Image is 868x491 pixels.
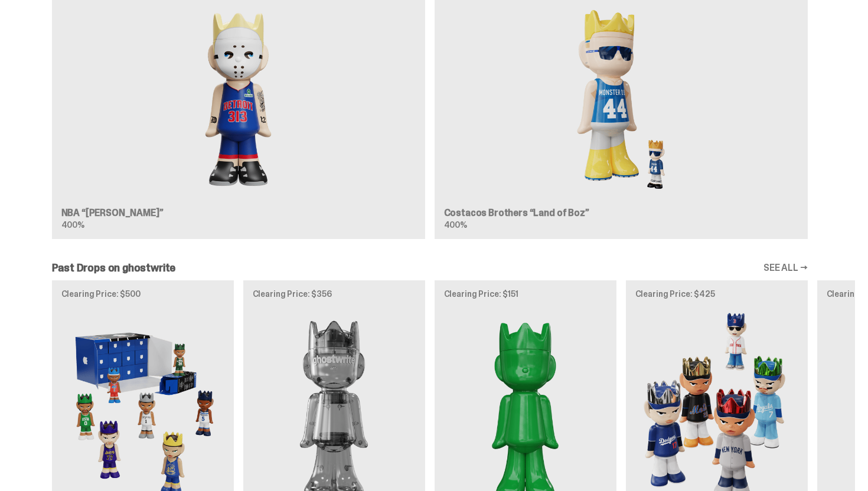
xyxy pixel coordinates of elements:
[61,290,224,298] p: Clearing Price: $500
[52,263,176,273] h2: Past Drops on ghostwrite
[635,290,798,298] p: Clearing Price: $425
[444,290,607,298] p: Clearing Price: $151
[253,290,416,298] p: Clearing Price: $356
[444,220,467,230] span: 400%
[444,208,798,218] h3: Costacos Brothers “Land of Boz”
[61,208,416,218] h3: NBA “[PERSON_NAME]”
[763,263,808,273] a: SEE ALL →
[61,220,84,230] span: 400%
